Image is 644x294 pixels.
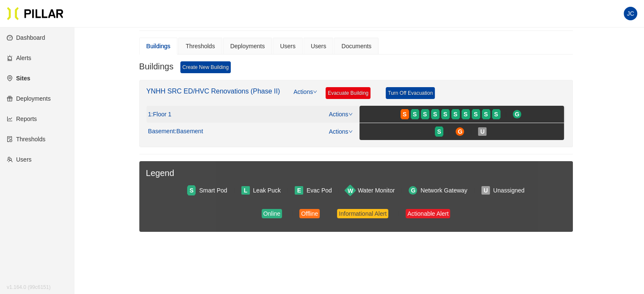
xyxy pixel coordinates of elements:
a: alertAlerts [7,55,31,61]
div: Smart Pod [199,186,227,195]
a: Turn Off Evacuation [386,87,435,99]
div: Offline [301,209,318,218]
span: S [403,110,406,119]
span: : Basement [175,128,203,135]
a: Actions [329,128,353,135]
span: U [484,186,488,195]
span: down [313,90,317,94]
span: L [244,186,248,195]
span: W [348,186,353,195]
a: giftDeployments [7,95,51,102]
span: S [453,110,457,119]
span: S [443,110,447,119]
a: environmentSites [7,75,30,82]
div: Evac Pod [307,186,332,195]
h3: Legend [146,168,566,179]
span: JC [627,7,634,20]
div: Unassigned [493,186,525,195]
div: Deployments [230,41,265,51]
div: Water Monitor [358,186,395,195]
div: Informational Alert [339,209,387,218]
a: Evacuate Building [326,87,370,99]
div: Online [263,209,280,218]
div: Leak Puck [253,186,281,195]
a: teamUsers [7,156,32,163]
a: Actions [293,87,317,106]
span: S [484,110,488,119]
span: down [348,112,353,116]
a: YNHH SRC ED/HVC Renovations (Phase II) [146,88,280,95]
div: Users [280,41,296,51]
div: Thresholds [185,41,215,51]
div: Basement [148,128,203,135]
span: S [423,110,427,119]
div: Users [311,41,326,51]
a: Create New Building [180,61,231,73]
span: S [494,110,498,119]
span: G [411,186,415,195]
span: G [458,127,462,136]
div: 1 [148,111,171,118]
a: line-chartReports [7,115,37,122]
span: S [474,110,478,119]
span: E [297,186,301,195]
a: dashboardDashboard [7,34,45,41]
div: Buildings [146,41,171,51]
div: Actionable Alert [407,209,448,218]
a: exceptionThresholds [7,136,45,143]
span: : Floor 1 [151,111,171,118]
span: S [464,110,467,119]
a: Actions [329,111,353,118]
img: Pillar Technologies [7,7,64,20]
span: U [480,127,484,136]
h3: Buildings [139,61,174,73]
div: Documents [341,41,371,51]
span: S [413,110,417,119]
div: Network Gateway [420,186,467,195]
span: down [348,129,353,134]
span: S [190,186,193,195]
span: S [437,127,441,136]
span: S [433,110,437,119]
span: G [515,110,520,119]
